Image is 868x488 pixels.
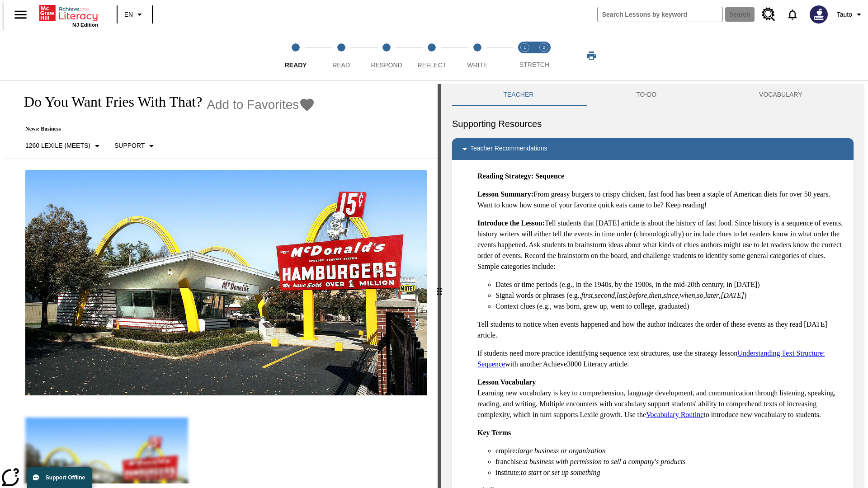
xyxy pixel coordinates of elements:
button: Open side menu [7,1,34,28]
button: Support Offline [27,467,92,488]
span: Ready [285,61,307,69]
button: Stretch Respond step 2 of 2 [531,31,557,80]
button: Ready step 1 of 5 [269,31,322,80]
strong: Sequence [535,172,564,180]
button: Select Lexile, 1260 Lexile (Meets) [22,138,106,154]
span: Reflect [418,61,447,69]
button: Write step 5 of 5 [451,31,504,80]
img: One of the first McDonald's stores, with the iconic red sign and golden arches. [25,170,427,396]
a: Resource Center, Will open in new tab [756,2,781,27]
em: when [680,291,695,299]
li: Dates or time periods (e.g., in the 1940s, by the 1900s, in the mid-20th century, in [DATE]) [495,279,846,290]
button: VOCABULARY [708,84,854,106]
li: empire: [495,446,846,456]
span: STRETCH [519,61,549,68]
p: Teacher Recommendations [470,144,547,155]
strong: Reading Strategy: [477,172,533,180]
em: since [663,291,678,299]
strong: Introduce the Lesson: [477,219,545,227]
p: Learning new vocabulary is key to comprehension, language development, and communication through ... [477,377,846,420]
img: Avatar [810,5,828,23]
em: [DATE] [721,291,744,299]
div: Instructional Panel Tabs [452,84,854,106]
div: Home [39,3,98,28]
button: Read step 2 of 5 [315,31,367,80]
text: 2 [542,45,545,50]
em: first [581,291,593,299]
p: Tell students to notice when events happened and how the author indicates the order of these even... [477,319,846,341]
div: reading [4,84,438,483]
span: Write [467,61,487,69]
div: Press Enter or Spacebar and then press right and left arrow keys to move the slider [438,84,441,488]
p: Tell students that [DATE] article is about the history of fast food. Since history is a sequence ... [477,218,846,272]
strong: Lesson Vocabulary [477,378,536,386]
em: large business or organization [518,447,606,455]
li: Context clues (e.g., was born, grew up, went to college, graduated) [495,301,846,312]
p: If students need more practice identifying sequence text structures, use the strategy lesson with... [477,348,846,370]
a: Notifications [781,3,804,26]
text: 1 [524,45,526,50]
em: second [595,291,615,299]
span: EN [124,10,133,19]
button: TO-DO [585,84,708,106]
em: a business with permission to sell a company's products [524,458,686,465]
h6: Supporting Resources [452,117,854,131]
button: Add to Favorites - Do You Want Fries With That? [207,97,315,113]
button: Stretch Read step 1 of 2 [512,31,538,80]
span: Respond [371,61,402,69]
a: Understanding Text Structure: Sequence [477,349,825,368]
button: Language: EN, Select a language [120,6,149,23]
button: Profile/Settings [833,6,868,23]
button: Scaffolds, Support [111,138,160,154]
button: Teacher [452,84,585,106]
button: Select a new avatar [804,3,833,26]
em: later [705,291,719,299]
div: Teacher Recommendations [452,138,854,160]
span: Support Offline [46,474,85,481]
input: search field [598,7,722,22]
em: then [649,291,661,299]
span: NJ Edition [72,22,98,28]
div: activity [441,84,864,488]
button: Print [577,47,606,64]
li: franchise: [495,456,846,467]
button: Respond step 3 of 5 [360,31,413,80]
h1: Do You Want Fries With That? [14,94,202,110]
em: so [697,291,703,299]
li: Signal words or phrases (e.g., , , , , , , , , , ) [495,290,846,301]
p: From greasy burgers to crispy chicken, fast food has been a staple of American diets for over 50 ... [477,189,846,211]
em: to start or set up something [521,469,600,476]
span: Add to Favorites [207,98,299,112]
a: Vocabulary Routine [646,411,703,418]
span: Read [332,61,350,69]
em: before [629,291,647,299]
strong: Lesson Summary: [477,190,533,198]
p: Support [114,141,145,150]
p: News: Business [14,126,315,132]
span: Tauto [837,10,852,19]
em: last [617,291,627,299]
p: 1260 Lexile (Meets) [25,141,90,150]
li: institute: [495,467,846,478]
button: Reflect step 4 of 5 [406,31,458,80]
strong: Key Terms [477,429,511,436]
